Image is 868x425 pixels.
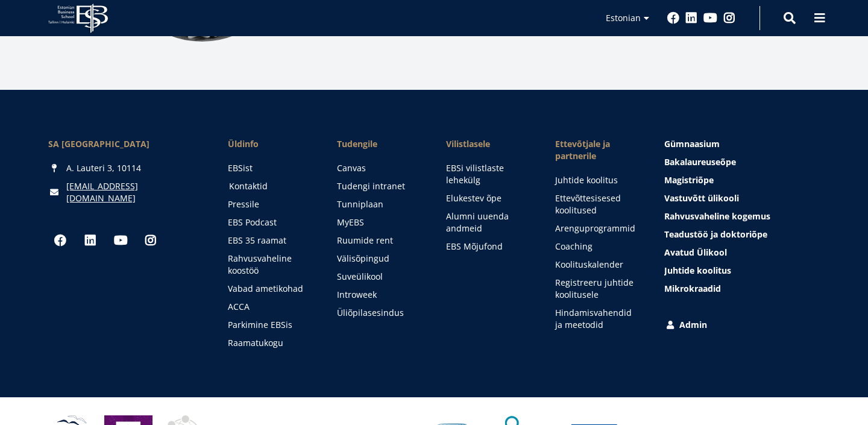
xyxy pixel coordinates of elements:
span: Juhtide koolitus [664,265,731,276]
a: Juhtide koolitus [555,174,640,186]
a: Youtube [703,12,717,24]
a: Koolituskalender [555,259,640,271]
a: Magistriõpe [664,174,820,186]
a: Linkedin [685,12,697,24]
span: Vilistlasele [446,138,531,150]
span: Gümnaasium [664,138,720,150]
a: Coaching [555,241,640,253]
span: Magistriõpe [664,174,714,186]
a: Vabad ametikohad [228,283,313,295]
span: Teadustöö ja doktoriõpe [664,228,767,240]
a: Üliõpilasesindus [337,307,422,319]
a: Admin [664,319,820,331]
a: Teadustöö ja doktoriõpe [664,228,820,241]
a: [EMAIL_ADDRESS][DOMAIN_NAME] [66,180,204,204]
a: Instagram [139,228,163,253]
a: ACCA [228,301,313,313]
a: Avatud Ülikool [664,247,820,259]
a: Rahvusvaheline kogemus [664,210,820,222]
a: Elukestev õpe [446,192,531,204]
a: Instagram [723,12,735,24]
span: Mikrokraadid [664,283,721,294]
a: Juhtide koolitus [664,265,820,277]
a: Arenguprogrammid [555,222,640,235]
a: Raamatukogu [228,337,313,349]
a: Tudengi intranet [337,180,422,192]
div: SA [GEOGRAPHIC_DATA] [48,138,204,150]
a: Canvas [337,162,422,174]
a: Hindamisvahendid ja meetodid [555,307,640,331]
span: Bakalaureuseõpe [664,156,736,168]
span: Vastuvõtt ülikooli [664,192,739,204]
a: Facebook [667,12,679,24]
a: Ruumide rent [337,235,422,247]
a: Rahvusvaheline koostöö [228,253,313,277]
a: Youtube [108,228,133,253]
span: Rahvusvaheline kogemus [664,210,770,222]
a: EBSist [228,162,313,174]
span: Üldinfo [228,138,313,150]
a: Vastuvõtt ülikooli [664,192,820,204]
a: Välisõpingud [337,253,422,265]
a: EBS 35 raamat [228,235,313,247]
a: EBS Mõjufond [446,241,531,253]
a: Alumni uuenda andmeid [446,210,531,235]
a: Suveülikool [337,271,422,283]
span: Avatud Ülikool [664,247,727,258]
a: Parkimine EBSis [228,319,313,331]
a: Gümnaasium [664,138,820,150]
a: EBSi vilistlaste lehekülg [446,162,531,186]
div: A. Lauteri 3, 10114 [48,162,204,174]
span: Ettevõtjale ja partnerile [555,138,640,162]
a: Facebook [48,228,72,253]
a: Mikrokraadid [664,283,820,295]
a: Introweek [337,289,422,301]
a: Bakalaureuseõpe [664,156,820,168]
a: Tudengile [337,138,422,150]
a: Kontaktid [229,180,314,192]
a: Tunniplaan [337,198,422,210]
a: MyEBS [337,216,422,228]
a: Linkedin [78,228,102,253]
a: EBS Podcast [228,216,313,228]
a: Ettevõttesisesed koolitused [555,192,640,216]
a: Registreeru juhtide koolitusele [555,277,640,301]
a: Pressile [228,198,313,210]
